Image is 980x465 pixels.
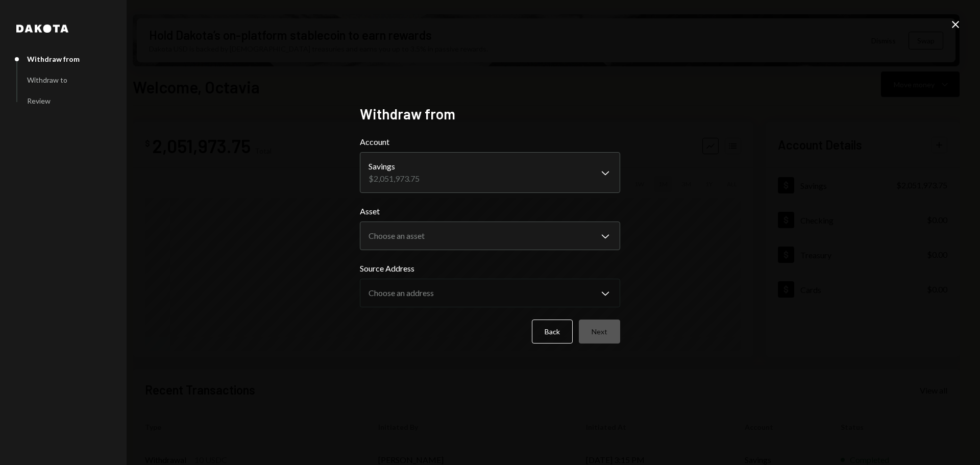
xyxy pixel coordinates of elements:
div: Withdraw to [27,76,67,84]
label: Account [360,136,620,148]
button: Asset [360,222,620,250]
div: Review [27,96,51,105]
button: Back [532,320,573,344]
div: Withdraw from [27,55,80,63]
button: Source Address [360,279,620,307]
h2: Withdraw from [360,104,620,124]
button: Account [360,152,620,193]
label: Source Address [360,262,620,275]
label: Asset [360,205,620,217]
